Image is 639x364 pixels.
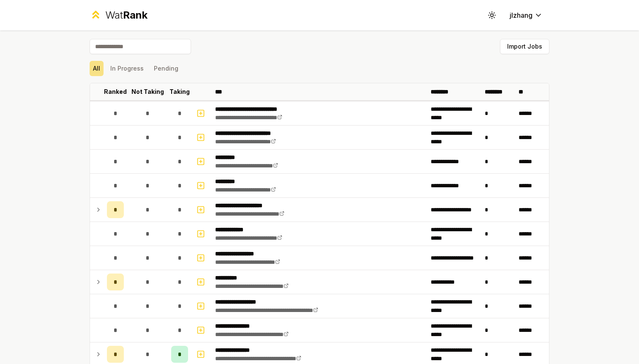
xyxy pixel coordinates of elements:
[90,61,104,76] button: All
[107,61,147,76] button: In Progress
[169,88,190,96] p: Taking
[105,8,147,22] div: Wat
[90,8,147,22] a: WatRank
[503,8,549,23] button: jlzhang
[500,39,549,54] button: Import Jobs
[150,61,182,76] button: Pending
[104,88,127,96] p: Ranked
[131,88,164,96] p: Not Taking
[510,10,532,20] span: jlzhang
[123,9,147,21] span: Rank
